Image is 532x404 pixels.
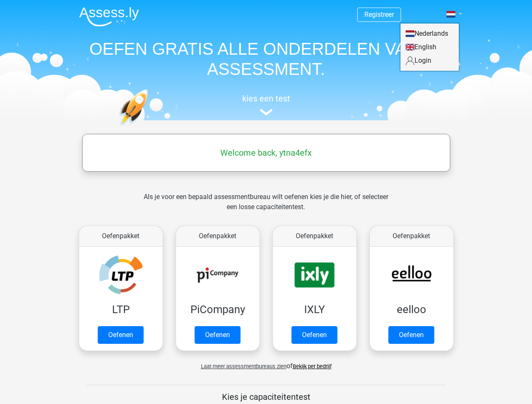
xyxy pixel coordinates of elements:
h5: kies een test [72,93,460,104]
a: Login [401,54,459,67]
h5: Kies je capaciteitentest [86,392,446,402]
img: Assessly [79,7,139,27]
img: oefenen [119,89,181,165]
a: Bekijk per bedrijf [293,363,331,369]
a: Oefenen [195,326,241,344]
a: English [401,40,459,54]
a: Oefenen [291,326,337,344]
h5: Welcome back, ytna4efx [86,148,446,158]
a: Registreer [364,11,394,19]
div: Als je voor een bepaald assessmentbureau wilt oefenen kies je die hier, of selecteer een losse ca... [137,192,395,222]
span: Laat meer assessmentbureaus zien [201,363,286,369]
a: kies een test [72,93,460,116]
a: Oefenen [98,326,144,344]
a: Nederlands [401,27,459,40]
div: of [72,354,460,371]
h1: OEFEN GRATIS ALLE ONDERDELEN VAN JE ASSESSMENT. [72,39,460,79]
img: assessment [260,109,273,115]
a: Oefenen [388,326,434,344]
